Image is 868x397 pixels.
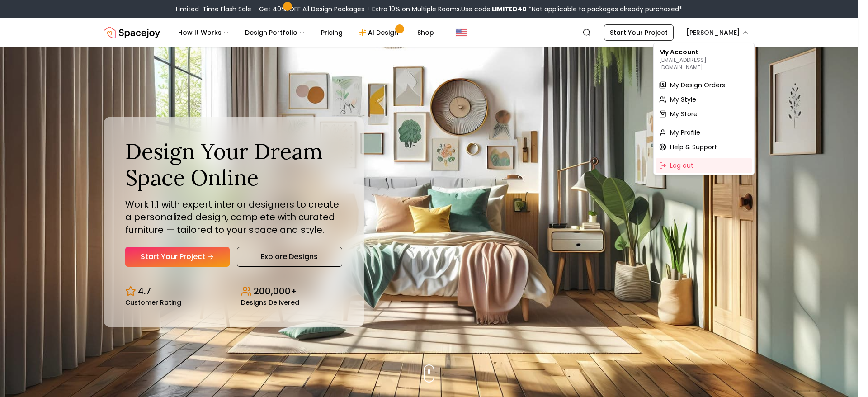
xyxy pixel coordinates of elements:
[653,43,755,175] div: [PERSON_NAME]
[670,80,725,90] span: My Design Orders
[656,125,752,140] a: My Profile
[656,92,752,107] a: My Style
[656,140,752,154] a: Help & Support
[656,78,752,92] a: My Design Orders
[659,57,749,71] p: [EMAIL_ADDRESS][DOMAIN_NAME]
[670,161,693,170] span: Log out
[670,109,698,118] span: My Store
[656,107,752,121] a: My Store
[656,45,752,74] div: My Account
[670,128,700,137] span: My Profile
[670,95,696,104] span: My Style
[670,142,717,151] span: Help & Support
